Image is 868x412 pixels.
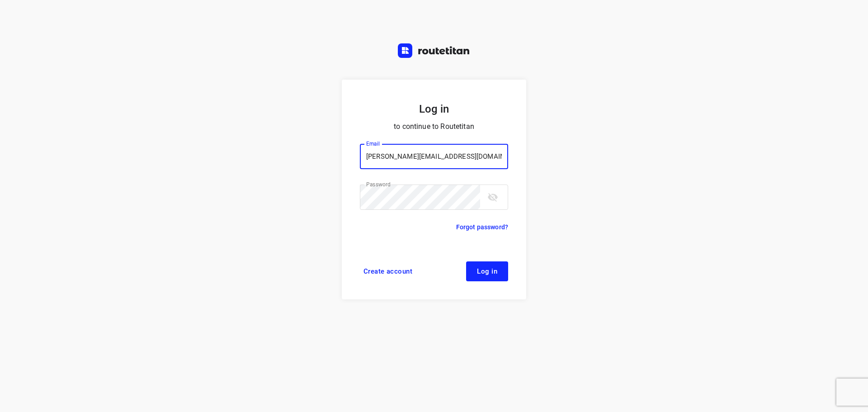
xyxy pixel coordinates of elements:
h5: Log in [360,101,508,117]
img: Routetitan [398,43,470,58]
p: to continue to Routetitan [360,120,508,133]
a: Create account [360,261,416,281]
a: Forgot password? [456,222,508,232]
span: Log in [477,268,497,275]
button: Log in [466,261,508,281]
button: toggle password visibility [484,188,502,206]
a: Routetitan [398,43,470,60]
span: Create account [363,268,412,275]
